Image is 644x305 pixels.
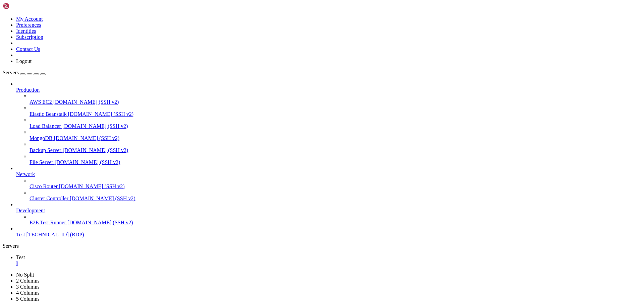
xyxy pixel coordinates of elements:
a: My Account [16,16,43,22]
li: Development [16,202,641,226]
li: File Server [DOMAIN_NAME] (SSH v2) [30,153,641,165]
span: [DOMAIN_NAME] (SSH v2) [53,99,119,105]
a: Backup Server [DOMAIN_NAME] (SSH v2) [30,147,641,153]
a: Contact Us [16,46,40,52]
span: [DOMAIN_NAME] (SSH v2) [70,196,136,201]
a: Network [16,171,641,177]
span: [DOMAIN_NAME] (SSH v2) [62,123,128,129]
span: Elastic Beanstalk [30,111,67,117]
span: Servers [3,70,19,75]
span: Test [16,254,25,260]
a:  [16,260,641,266]
span: Development [16,208,45,213]
a: No Split [16,272,34,278]
li: Backup Server [DOMAIN_NAME] (SSH v2) [30,141,641,153]
a: 2 Columns [16,278,40,284]
li: Elastic Beanstalk [DOMAIN_NAME] (SSH v2) [30,105,641,117]
a: Test [16,254,641,266]
span: Production [16,87,40,93]
li: Cluster Controller [DOMAIN_NAME] (SSH v2) [30,189,641,202]
span: E2E Test Runner [30,220,66,225]
a: Subscription [16,34,43,40]
a: MongoDB [DOMAIN_NAME] (SSH v2) [30,135,641,141]
a: Cisco Router [DOMAIN_NAME] (SSH v2) [30,183,641,189]
li: AWS EC2 [DOMAIN_NAME] (SSH v2) [30,93,641,105]
span: Network [16,171,35,177]
a: 4 Columns [16,290,40,296]
a: 5 Columns [16,296,40,302]
li: Cisco Router [DOMAIN_NAME] (SSH v2) [30,177,641,189]
a: Cluster Controller [DOMAIN_NAME] (SSH v2) [30,196,641,202]
a: Load Balancer [DOMAIN_NAME] (SSH v2) [30,123,641,129]
span: [DOMAIN_NAME] (SSH v2) [63,147,128,153]
span: AWS EC2 [30,99,52,105]
div: Servers [3,243,641,249]
span: [DOMAIN_NAME] (SSH v2) [55,159,120,165]
a: Preferences [16,22,41,28]
span: File Server [30,159,53,165]
span: [DOMAIN_NAME] (SSH v2) [54,135,119,141]
span: [DOMAIN_NAME] (SSH v2) [59,183,125,189]
a: Production [16,87,641,93]
a: File Server [DOMAIN_NAME] (SSH v2) [30,159,641,165]
a: Identities [16,28,36,34]
span: Cluster Controller [30,196,68,201]
span: [DOMAIN_NAME] (SSH v2) [68,111,134,117]
li: E2E Test Runner [DOMAIN_NAME] (SSH v2) [30,214,641,226]
span: Backup Server [30,147,61,153]
a: Logout [16,58,32,64]
span: MongoDB [30,135,52,141]
a: Servers [3,70,46,75]
li: Test [TECHNICAL_ID] (RDP) [16,226,641,238]
li: Network [16,165,641,202]
a: Elastic Beanstalk [DOMAIN_NAME] (SSH v2) [30,111,641,117]
li: MongoDB [DOMAIN_NAME] (SSH v2) [30,129,641,141]
a: E2E Test Runner [DOMAIN_NAME] (SSH v2) [30,220,641,226]
a: Test [TECHNICAL_ID] (RDP) [16,232,641,238]
span: Cisco Router [30,183,58,189]
a: Development [16,208,641,214]
span: [DOMAIN_NAME] (SSH v2) [67,220,133,225]
span: Load Balancer [30,123,61,129]
img: Shellngn [3,3,41,9]
li: Load Balancer [DOMAIN_NAME] (SSH v2) [30,117,641,129]
a: 3 Columns [16,284,40,290]
li: Production [16,81,641,165]
span: Test [16,232,25,237]
span: [TECHNICAL_ID] (RDP) [26,232,84,237]
a: AWS EC2 [DOMAIN_NAME] (SSH v2) [30,99,641,105]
